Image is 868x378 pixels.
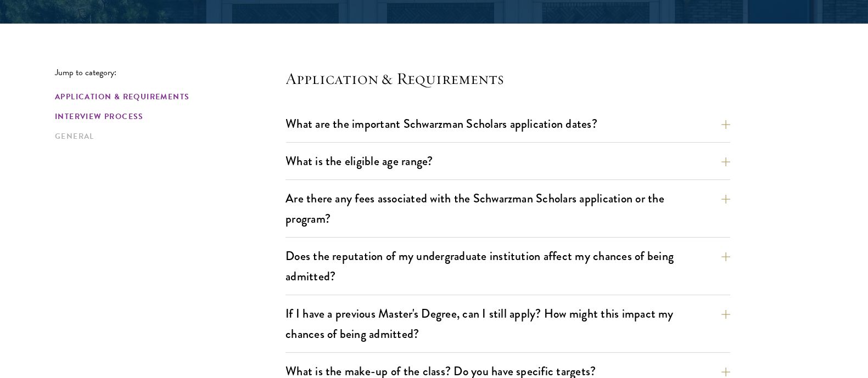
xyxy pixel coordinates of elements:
[55,91,279,103] a: Application & Requirements
[55,67,285,77] p: Jump to category:
[285,186,730,231] button: Are there any fees associated with the Schwarzman Scholars application or the program?
[285,149,730,173] button: What is the eligible age range?
[285,301,730,346] button: If I have a previous Master's Degree, can I still apply? How might this impact my chances of bein...
[285,244,730,289] button: Does the reputation of my undergraduate institution affect my chances of being admitted?
[285,67,730,89] h4: Application & Requirements
[55,131,279,142] a: General
[55,111,279,122] a: Interview Process
[285,111,730,136] button: What are the important Schwarzman Scholars application dates?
